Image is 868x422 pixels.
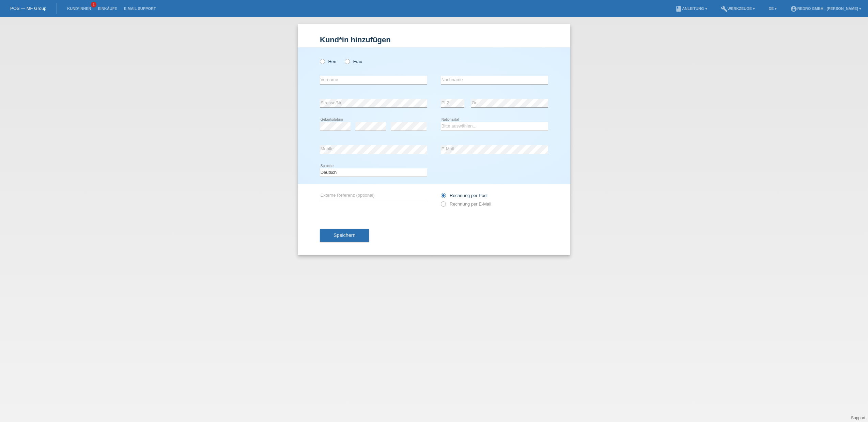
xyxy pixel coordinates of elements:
input: Rechnung per E-Mail [441,201,445,210]
a: E-Mail Support [121,6,159,11]
a: Kund*innen [64,6,94,11]
a: account_circleRedro GmbH - [PERSON_NAME] ▾ [787,6,865,11]
span: 1 [91,2,96,7]
a: DE ▾ [765,6,780,11]
span: Speichern [334,232,355,238]
a: Support [851,416,865,420]
a: POS — MF Group [10,6,46,11]
input: Frau [345,59,349,63]
h1: Kund*in hinzufügen [320,35,548,44]
i: build [721,5,728,12]
i: book [675,5,682,12]
label: Frau [345,59,362,64]
a: buildWerkzeuge ▾ [717,6,759,11]
a: bookAnleitung ▾ [672,6,710,11]
label: Herr [320,59,337,64]
input: Rechnung per Post [441,193,445,201]
label: Rechnung per Post [441,193,487,198]
input: Herr [320,59,324,63]
label: Rechnung per E-Mail [441,201,491,207]
a: Einkäufe [94,6,120,11]
button: Speichern [320,229,369,242]
i: account_circle [790,5,797,12]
